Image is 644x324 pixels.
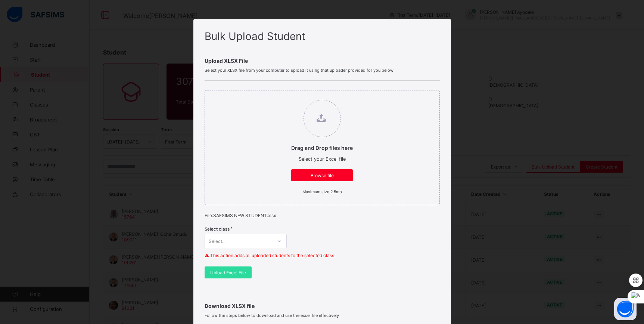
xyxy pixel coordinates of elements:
p: Drag and Drop files here [291,145,353,151]
span: Select class [205,226,230,232]
span: Download XLSX file [205,303,440,309]
span: Bulk Upload Student [205,30,305,43]
span: Browse file [297,173,347,178]
p: ⚠ This action adds all uploaded students to the selected class [205,253,440,258]
span: Select your Excel file [299,156,346,162]
span: Upload XLSX File [205,58,440,64]
small: Maximum size 2.5mb [302,189,342,194]
span: Follow the steps below to download and use the excel file effectively [205,313,440,318]
button: Open asap [614,298,637,320]
span: Select your XLSX file from your computer to upload it using that uploader provided for you below [205,68,440,73]
div: Select... [209,234,225,248]
p: File: SAFSIMS NEW STUDENT.xlsx [205,213,440,218]
span: Upload Excel File [210,270,246,275]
